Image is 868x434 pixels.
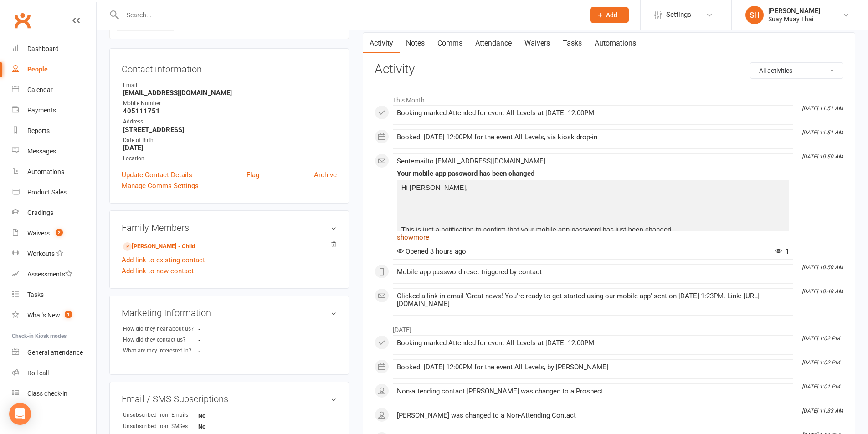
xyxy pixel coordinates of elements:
[123,144,337,152] strong: [DATE]
[11,9,34,32] a: Clubworx
[399,182,787,195] p: Hi [PERSON_NAME],
[397,363,789,371] div: Booked: [DATE] 12:00PM for the event All Levels, by [PERSON_NAME]
[469,33,518,54] a: Attendance
[768,7,820,15] div: [PERSON_NAME]
[123,81,337,90] div: Email
[27,189,67,196] div: Product Sales
[122,180,199,191] a: Manage Comms Settings
[27,127,50,134] div: Reports
[123,422,198,431] div: Unsubscribed from SMSes
[198,423,251,430] strong: No
[400,33,431,54] a: Notes
[122,266,194,276] a: Add link to new contact
[120,9,578,21] input: Search...
[27,107,56,114] div: Payments
[12,383,96,404] a: Class kiosk mode
[397,268,789,276] div: Mobile app password reset triggered by contact
[122,61,337,74] h3: Contact information
[518,33,556,54] a: Waivers
[27,66,48,73] div: People
[123,242,195,251] a: [PERSON_NAME] - Child
[27,209,53,216] div: Gradings
[606,11,617,19] span: Add
[12,59,96,80] a: People
[590,7,629,23] button: Add
[27,271,72,278] div: Assessments
[247,169,259,180] a: Flag
[397,339,789,347] div: Booking marked Attended for event All Levels at [DATE] 12:00PM
[65,311,72,318] span: 1
[12,363,96,383] a: Roll call
[12,264,96,285] a: Assessments
[123,117,337,126] div: Address
[397,157,545,165] span: Sent email to [EMAIL_ADDRESS][DOMAIN_NAME]
[123,154,337,163] div: Location
[431,33,469,54] a: Comms
[27,291,44,298] div: Tasks
[123,347,198,355] div: What are they interested in?
[198,337,251,343] strong: -
[27,250,55,257] div: Workouts
[9,403,31,425] div: Open Intercom Messenger
[27,311,60,319] div: What's New
[198,412,251,419] strong: No
[375,320,843,335] li: [DATE]
[12,285,96,305] a: Tasks
[802,264,843,271] i: [DATE] 10:50 AM
[27,349,83,356] div: General attendance
[802,153,843,160] i: [DATE] 10:50 AM
[12,162,96,182] a: Automations
[122,223,337,233] h3: Family Members
[12,305,96,326] a: What's New1
[399,224,787,237] p: This is just a notification to confirm that your mobile app password has just been changed.
[768,15,820,23] div: Suay Muay Thai
[198,348,251,355] strong: -
[397,292,789,308] div: Clicked a link in email 'Great news! You're ready to get started using our mobile app' sent on [D...
[588,33,642,54] a: Automations
[397,388,789,395] div: Non-attending contact [PERSON_NAME] was changed to a Prospect
[12,100,96,121] a: Payments
[666,5,691,25] span: Settings
[375,91,843,105] li: This Month
[27,390,67,397] div: Class check-in
[397,412,789,419] div: [PERSON_NAME] was changed to a Non-Attending Contact
[745,6,764,24] div: SH
[397,247,466,255] span: Opened 3 hours ago
[802,383,840,390] i: [DATE] 1:01 PM
[123,411,198,419] div: Unsubscribed from Emails
[12,342,96,363] a: General attendance kiosk mode
[375,62,843,77] h3: Activity
[123,126,337,134] strong: [STREET_ADDRESS]
[314,169,337,180] a: Archive
[802,335,840,342] i: [DATE] 1:02 PM
[12,141,96,162] a: Messages
[123,99,337,108] div: Mobile Number
[12,244,96,264] a: Workouts
[397,109,789,117] div: Booking marked Attended for event All Levels at [DATE] 12:00PM
[12,121,96,141] a: Reports
[27,168,64,175] div: Automations
[12,80,96,100] a: Calendar
[802,129,843,136] i: [DATE] 11:51 AM
[123,325,198,333] div: How did they hear about us?
[12,223,96,244] a: Waivers 2
[556,33,588,54] a: Tasks
[12,182,96,203] a: Product Sales
[123,89,337,97] strong: [EMAIL_ADDRESS][DOMAIN_NAME]
[802,359,840,366] i: [DATE] 1:02 PM
[775,247,789,255] span: 1
[802,408,843,414] i: [DATE] 11:33 AM
[123,136,337,145] div: Date of Birth
[12,203,96,223] a: Gradings
[27,230,50,237] div: Waivers
[27,45,59,52] div: Dashboard
[397,170,789,178] div: Your mobile app password has been changed
[122,255,205,266] a: Add link to existing contact
[56,229,63,236] span: 2
[27,148,56,155] div: Messages
[397,231,789,244] a: show more
[802,288,843,295] i: [DATE] 10:48 AM
[122,394,337,404] h3: Email / SMS Subscriptions
[198,326,251,332] strong: -
[397,133,789,141] div: Booked: [DATE] 12:00PM for the event All Levels, via kiosk drop-in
